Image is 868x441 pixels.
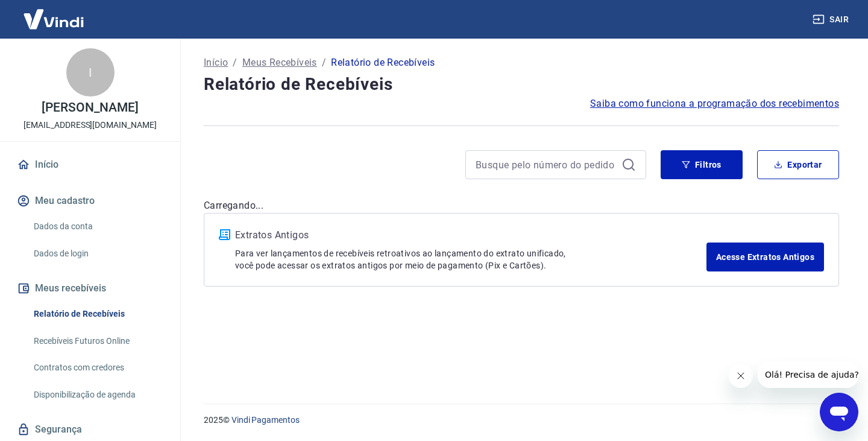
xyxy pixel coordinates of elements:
input: Busque pelo número do pedido [476,156,617,174]
p: Para ver lançamentos de recebíveis retroativos ao lançamento do extrato unificado, você pode aces... [235,247,706,271]
p: Carregando... [204,198,839,213]
p: / [322,56,326,70]
button: Sair [810,8,854,31]
span: Olá! Precisa de ajuda? [7,8,101,18]
iframe: Mensagem da empresa [758,361,858,388]
button: Meu cadastro [14,188,166,214]
a: Início [204,56,228,70]
p: [EMAIL_ADDRESS][DOMAIN_NAME] [24,119,157,132]
a: Disponibilização de agenda [29,382,166,407]
a: Acesse Extratos Antigos [706,243,824,271]
button: Filtros [661,150,743,179]
p: Extratos Antigos [235,228,706,243]
a: Dados da conta [29,214,166,239]
p: / [233,56,237,70]
a: Meus Recebíveis [242,56,317,70]
a: Relatório de Recebíveis [29,302,166,326]
img: ícone [219,229,230,240]
iframe: Fechar mensagem [729,364,753,388]
a: Dados de login [29,241,166,266]
a: Saiba como funciona a programação dos recebimentos [590,97,839,111]
p: Relatório de Recebíveis [331,56,435,70]
a: Vindi Pagamentos [231,415,300,425]
a: Início [14,151,166,178]
iframe: Botão para abrir a janela de mensagens [820,393,858,431]
button: Meus recebíveis [14,275,166,302]
h4: Relatório de Recebíveis [204,72,839,97]
p: [PERSON_NAME] [42,101,138,114]
img: Vindi [14,1,93,37]
button: Exportar [757,150,839,179]
a: Contratos com credores [29,355,166,380]
p: 2025 © [204,414,839,427]
a: Recebíveis Futuros Online [29,329,166,354]
div: I [66,48,115,97]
